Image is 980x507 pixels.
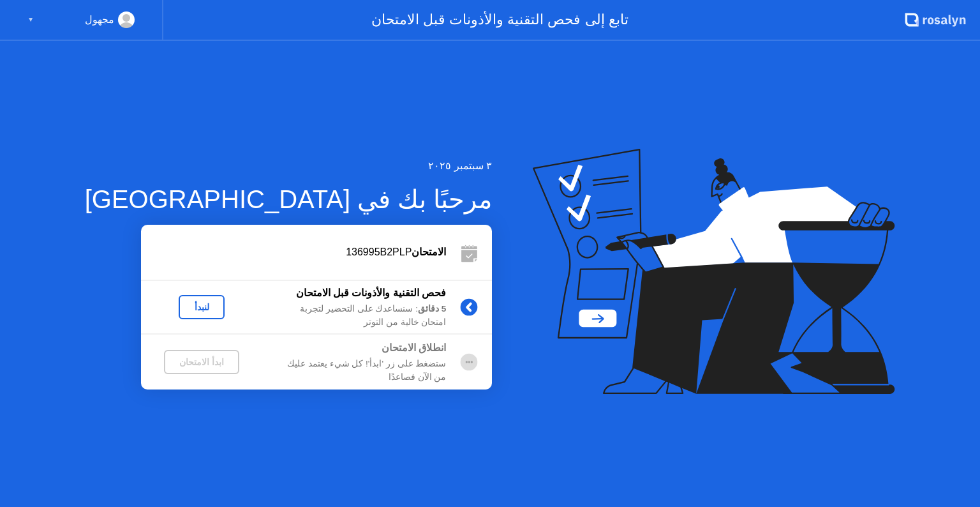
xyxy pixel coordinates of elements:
[85,158,493,174] div: ٣ سبتمبر ٢٠٢٥
[179,295,225,319] button: لنبدأ
[382,342,446,353] b: انطلاق الامتحان
[27,11,34,28] div: ▼
[262,303,446,329] div: : سنساعدك على التحضير لتجربة امتحان خالية من التوتر
[164,350,239,374] button: ابدأ الامتحان
[184,302,219,312] div: لنبدأ
[169,357,234,367] div: ابدأ الامتحان
[85,180,493,218] div: مرحبًا بك في [GEOGRAPHIC_DATA]
[141,245,446,260] div: 136995B2PLP
[418,304,446,314] b: 5 دقائق
[85,11,114,28] div: مجهول
[262,358,446,384] div: ستضغط على زر 'ابدأ'! كل شيء يعتمد عليك من الآن فصاعدًا
[296,287,447,298] b: فحص التقنية والأذونات قبل الامتحان
[412,246,446,257] b: الامتحان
